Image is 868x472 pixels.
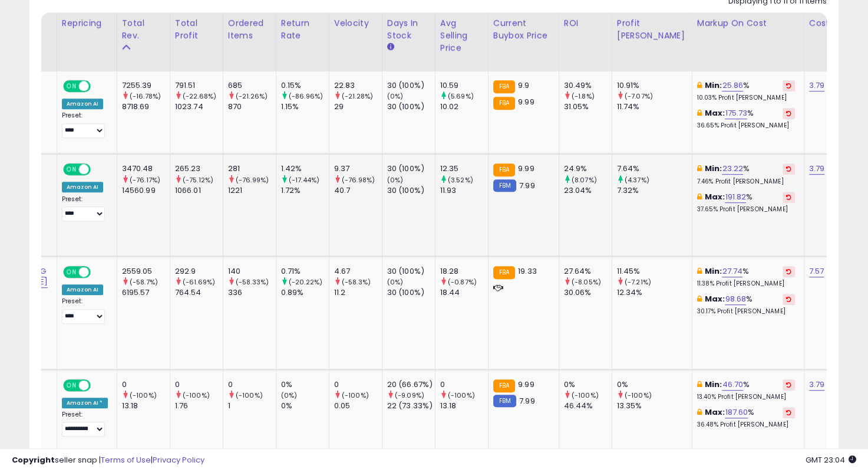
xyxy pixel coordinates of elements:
[175,17,218,42] div: Total Profit
[62,17,112,29] div: Repricing
[89,165,108,175] span: OFF
[62,99,103,109] div: Amazon AI
[809,17,834,29] div: Cost
[62,284,103,295] div: Amazon AI
[228,379,276,390] div: 0
[21,17,52,29] div: Note
[228,101,276,112] div: 870
[440,101,488,112] div: 10.02
[342,91,373,101] small: (-21.28%)
[228,287,276,298] div: 336
[175,185,223,196] div: 1066.01
[334,379,382,390] div: 0
[122,401,170,411] div: 13.18
[62,398,108,408] div: Amazon AI *
[697,280,795,288] p: 11.38% Profit [PERSON_NAME]
[334,101,382,112] div: 29
[493,179,516,192] small: FBM
[101,454,151,466] a: Terms of Use
[448,91,474,101] small: (5.69%)
[625,91,653,101] small: (-7.07%)
[183,91,216,101] small: (-22.68%)
[62,182,103,192] div: Amazon AI
[175,101,223,112] div: 1023.74
[175,163,223,174] div: 265.23
[705,80,722,91] b: Min:
[697,294,795,316] div: %
[228,185,276,196] div: 1221
[725,107,747,119] a: 175.73
[387,379,435,390] div: 20 (66.67%)
[518,379,534,390] span: 9.99
[725,407,748,418] a: 187.60
[64,165,79,175] span: ON
[564,266,612,277] div: 27.64%
[705,379,722,390] b: Min:
[281,401,329,411] div: 0%
[572,277,601,287] small: (-8.05%)
[440,266,488,277] div: 18.28
[572,391,599,400] small: (-100%)
[130,277,158,287] small: (-58.7%)
[564,379,612,390] div: 0%
[617,17,687,42] div: Profit [PERSON_NAME]
[342,175,375,185] small: (-76.98%)
[387,101,435,112] div: 30 (100%)
[387,266,435,277] div: 30 (100%)
[625,391,652,400] small: (-100%)
[62,297,108,324] div: Preset:
[62,195,108,222] div: Preset:
[440,379,488,390] div: 0
[281,17,324,42] div: Return Rate
[387,277,404,287] small: (0%)
[705,107,725,119] b: Max:
[564,101,612,112] div: 31.05%
[440,185,488,196] div: 11.93
[697,178,795,186] p: 7.46% Profit [PERSON_NAME]
[493,163,515,176] small: FBA
[289,91,323,101] small: (-86.96%)
[722,265,742,277] a: 27.74
[387,80,435,91] div: 30 (100%)
[617,401,692,411] div: 13.35%
[12,455,204,466] div: seller snap | |
[625,175,649,185] small: (4.37%)
[175,401,223,411] div: 1.76
[518,80,529,91] span: 9.9
[697,266,795,288] div: %
[572,91,595,101] small: (-1.8%)
[64,267,79,277] span: ON
[692,12,804,71] th: The percentage added to the cost of goods (COGS) that forms the calculator for Min & Max prices.
[228,266,276,277] div: 140
[334,266,382,277] div: 4.67
[564,80,612,91] div: 30.49%
[281,80,329,91] div: 0.15%
[518,96,534,107] span: 9.99
[62,411,108,437] div: Preset:
[564,287,612,298] div: 30.06%
[175,266,223,277] div: 292.9
[809,163,825,175] a: 3.79
[62,112,108,138] div: Preset:
[228,163,276,174] div: 281
[564,163,612,174] div: 24.9%
[122,287,170,298] div: 6195.57
[122,266,170,277] div: 2559.05
[697,421,795,429] p: 36.48% Profit [PERSON_NAME]
[387,287,435,298] div: 30 (100%)
[183,391,210,400] small: (-100%)
[387,163,435,174] div: 30 (100%)
[617,379,692,390] div: 0%
[697,307,795,316] p: 30.17% Profit [PERSON_NAME]
[387,175,404,185] small: (0%)
[493,379,515,392] small: FBA
[493,17,554,42] div: Current Buybox Price
[493,395,516,407] small: FBM
[697,80,795,102] div: %
[617,287,692,298] div: 12.34%
[440,80,488,91] div: 10.59
[806,454,856,466] span: 2025-08-14 23:04 GMT
[725,191,746,203] a: 191.82
[564,185,612,196] div: 23.04%
[617,185,692,196] div: 7.32%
